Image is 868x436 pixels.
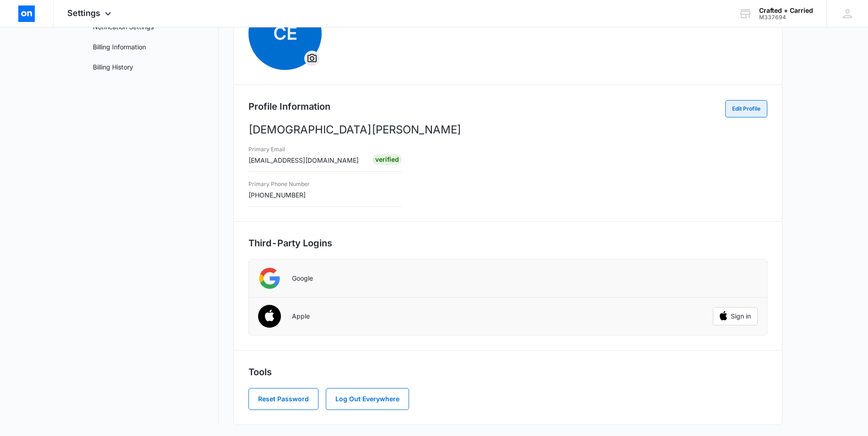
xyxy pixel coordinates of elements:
button: Sign in [713,307,758,325]
img: Apple [253,300,287,334]
div: account name [759,7,813,14]
button: Overflow Menu [305,51,319,66]
button: Edit Profile [725,100,767,117]
p: [DEMOGRAPHIC_DATA][PERSON_NAME] [248,122,767,138]
img: Google [258,267,281,290]
iframe: Sign in with Google Button [708,268,762,288]
button: Log Out Everywhere [326,388,409,410]
h3: Primary Email [248,145,359,154]
div: Verified [372,154,402,165]
h3: Primary Phone Number [248,180,310,188]
h2: Profile Information [248,100,330,113]
a: Billing History [93,62,133,72]
div: account id [759,14,813,21]
h2: Third-Party Logins [248,236,767,250]
h2: Tools [248,365,767,379]
p: Apple [292,312,310,320]
button: Reset Password [248,388,318,410]
span: [EMAIL_ADDRESS][DOMAIN_NAME] [248,156,359,164]
p: Google [292,274,313,282]
a: Billing Information [93,42,146,52]
img: ondeck [18,5,35,22]
a: Notification Settings [93,22,154,32]
div: [PHONE_NUMBER] [248,178,310,200]
span: Settings [67,8,100,18]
